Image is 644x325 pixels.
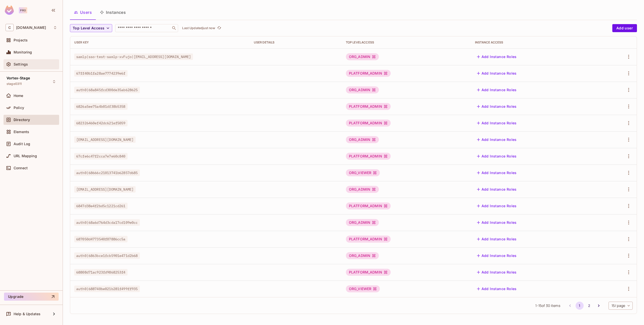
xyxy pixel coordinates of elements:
div: 15 / page [609,302,633,310]
span: 6826a5ee75a4b01df38b5358 [74,103,128,110]
nav: pagination navigation [565,302,603,310]
span: Elements [14,130,29,134]
span: refresh [217,26,221,31]
div: ORG_ADMIN [346,136,379,143]
div: ORG_VIEWER [346,285,380,292]
button: Add Instance Roles [475,136,519,144]
button: Add Instance Roles [475,285,519,293]
button: Add Instance Roles [475,252,519,260]
button: Add Instance Roles [475,268,519,276]
div: PLATFORM_ADMIN [346,70,391,77]
button: Top Level Access [70,24,112,32]
button: Go to page 2 [585,302,593,310]
span: auth0|68a845fcd300de35ab628625 [74,87,140,93]
button: Add Instance Roles [475,152,519,160]
span: 68808d71ac923fd9868253f4 [74,269,128,276]
div: ORG_ADMIN [346,252,379,259]
span: [EMAIL_ADDRESS][DOMAIN_NAME] [74,136,136,143]
div: PLATFORM_ADMIN [346,153,391,160]
span: Help & Updates [14,312,41,316]
span: Vortex-Stage [7,76,30,80]
button: Add user [612,24,637,32]
span: Home [14,94,23,98]
div: Instance Access [475,40,593,44]
span: Top Level Access [73,25,104,31]
span: Directory [14,118,30,122]
div: PLATFORM_ADMIN [346,236,391,243]
img: SReyMgAAAABJRU5ErkJggg== [5,6,14,15]
button: Users [70,6,96,19]
span: auth0|68666c21013741b62857d685 [74,170,140,176]
span: 67cfe6c47f2cca7e7e60c840 [74,153,128,159]
button: Add Instance Roles [475,69,519,77]
div: ORG_ADMIN [346,219,379,226]
button: Add Instance Roles [475,102,519,111]
button: Add Instance Roles [475,169,519,177]
span: Connect [14,166,28,170]
div: ORG_ADMIN [346,86,379,93]
span: auth0|688740be021b281f499ff935 [74,286,140,292]
button: Instances [96,6,130,19]
div: PLATFORM_ADMIN [346,269,391,276]
div: Top Level Access [346,40,467,44]
div: PLATFORM_ADMIN [346,120,391,127]
span: C [6,24,14,31]
div: User Details [254,40,338,44]
span: URL Mapping [14,154,37,158]
span: 6847d38e4f2bd5c1221cd261 [74,203,128,209]
button: Add Instance Roles [475,185,519,193]
span: 682326460ef42dc621ef5059 [74,120,128,126]
span: Policy [14,106,24,110]
button: Add Instance Roles [475,202,519,210]
div: PLATFORM_ADMIN [346,202,391,209]
span: Click to refresh data [215,25,222,31]
p: Last Updated just now [182,26,215,30]
button: Add Instance Roles [475,53,519,61]
span: 1 - 15 of 30 items [535,303,560,308]
button: Add Instance Roles [475,235,519,243]
button: Add Instance Roles [475,219,519,227]
span: [EMAIL_ADDRESS][DOMAIN_NAME] [74,186,136,193]
span: Settings [14,62,28,66]
div: PLATFORM_ADMIN [346,103,391,110]
span: auth0|6863bce1fcb5901e471d2b68 [74,252,140,259]
span: Projects [14,38,28,42]
span: 67ff40b1fa28ae7774239e6f [74,70,128,77]
button: Add Instance Roles [475,86,519,94]
span: samlp|sso-test-samlp-xvFujo|[EMAIL_ADDRESS][DOMAIN_NAME] [74,53,193,60]
button: page 1 [576,302,584,310]
div: User Key [74,40,246,44]
div: ORG_ADMIN [346,186,379,193]
span: auth0|68a6d764d3cda17cd109e0cc [74,219,140,226]
div: ORG_ADMIN [346,53,379,60]
span: Workspace: consoleconnect.com [16,26,46,30]
div: Pro [19,7,27,13]
button: Add Instance Roles [475,119,519,127]
button: Go to next page [595,302,603,310]
span: Monitoring [14,50,32,54]
div: ORG_VIEWER [346,169,380,176]
button: refresh [216,25,222,31]
span: Audit Log [14,142,30,146]
button: Upgrade [4,293,59,301]
span: 687050d4773540f07886cc5a [74,236,128,242]
span: stage0311 [7,82,22,86]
